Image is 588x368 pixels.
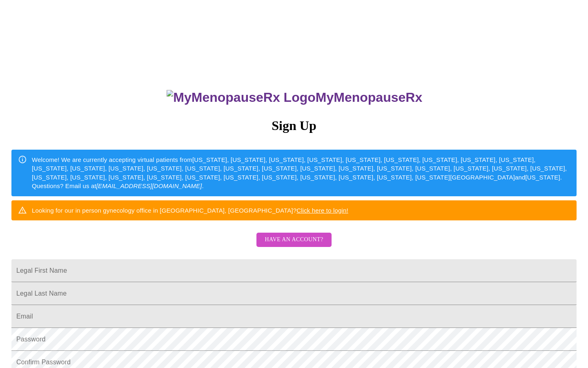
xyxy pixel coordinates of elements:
[167,90,315,105] img: MyMenopauseRx Logo
[296,207,348,214] a: Click here to login!
[11,118,577,133] h3: Sign Up
[32,152,570,194] div: Welcome! We are currently accepting virtual patients from [US_STATE], [US_STATE], [US_STATE], [US...
[254,242,333,249] a: Have an account?
[96,182,202,189] em: [EMAIL_ADDRESS][DOMAIN_NAME]
[13,90,577,105] h3: MyMenopauseRx
[256,233,331,247] button: Have an account?
[265,235,323,245] span: Have an account?
[32,203,348,218] div: Looking for our in person gynecology office in [GEOGRAPHIC_DATA], [GEOGRAPHIC_DATA]?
